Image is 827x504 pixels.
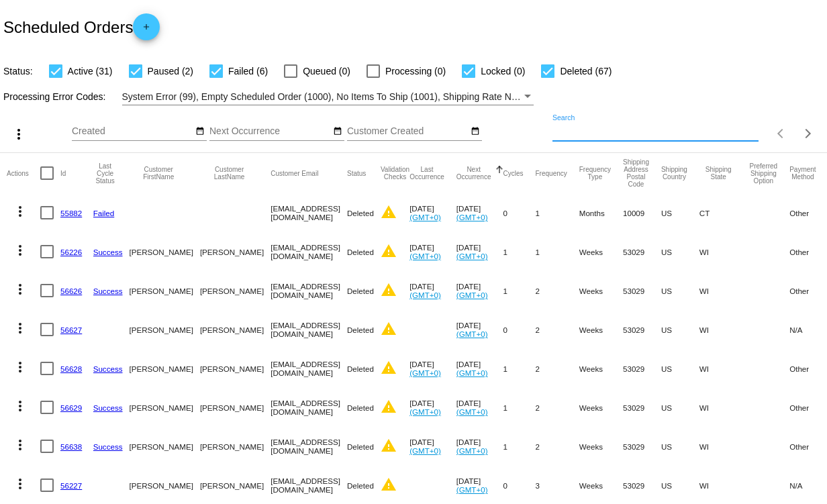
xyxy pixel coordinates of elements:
[12,203,28,219] mat-icon: more_vert
[381,153,409,193] mat-header-cell: Validation Checks
[481,63,525,79] span: Locked (0)
[409,407,441,416] a: (GMT+0)
[661,232,699,271] mat-cell: US
[579,310,623,349] mat-cell: Weeks
[271,193,347,232] mat-cell: [EMAIL_ADDRESS][DOMAIN_NAME]
[72,126,193,137] input: Created
[456,349,503,388] mat-cell: [DATE]
[228,63,268,79] span: Failed (6)
[93,403,123,412] a: Success
[456,213,488,221] a: (GMT+0)
[347,126,468,137] input: Customer Created
[768,120,795,147] button: Previous page
[456,330,488,338] a: (GMT+0)
[271,271,347,310] mat-cell: [EMAIL_ADDRESS][DOMAIN_NAME]
[12,320,28,336] mat-icon: more_vert
[503,349,536,388] mat-cell: 1
[60,442,82,451] a: 56638
[3,91,106,102] span: Processing Error Codes:
[536,271,579,310] mat-cell: 2
[699,193,750,232] mat-cell: CT
[200,271,271,310] mat-cell: [PERSON_NAME]
[579,427,623,466] mat-cell: Weeks
[661,388,699,427] mat-cell: US
[409,349,456,388] mat-cell: [DATE]
[560,63,612,79] span: Deleted (67)
[381,243,397,259] mat-icon: warning
[623,310,661,349] mat-cell: 53029
[200,388,271,427] mat-cell: [PERSON_NAME]
[661,310,699,349] mat-cell: US
[271,427,347,466] mat-cell: [EMAIL_ADDRESS][DOMAIN_NAME]
[347,325,374,334] span: Deleted
[138,22,154,38] mat-icon: add
[536,427,579,466] mat-cell: 2
[456,388,503,427] mat-cell: [DATE]
[503,232,536,271] mat-cell: 1
[93,248,123,256] a: Success
[347,287,374,295] span: Deleted
[456,252,488,260] a: (GMT+0)
[12,281,28,297] mat-icon: more_vert
[60,209,82,217] a: 55882
[200,349,271,388] mat-cell: [PERSON_NAME]
[12,476,28,492] mat-icon: more_vert
[503,193,536,232] mat-cell: 0
[409,193,456,232] mat-cell: [DATE]
[699,232,750,271] mat-cell: WI
[536,169,567,177] button: Change sorting for Frequency
[130,427,200,466] mat-cell: [PERSON_NAME]
[381,476,397,493] mat-icon: warning
[409,427,456,466] mat-cell: [DATE]
[456,407,488,416] a: (GMT+0)
[347,364,374,373] span: Deleted
[409,232,456,271] mat-cell: [DATE]
[536,349,579,388] mat-cell: 2
[623,388,661,427] mat-cell: 53029
[579,166,611,181] button: Change sorting for FrequencyType
[471,126,480,137] mat-icon: date_range
[130,166,188,181] button: Change sorting for CustomerFirstName
[200,166,258,181] button: Change sorting for CustomerLastName
[552,126,759,137] input: Search
[456,271,503,310] mat-cell: [DATE]
[93,442,123,451] a: Success
[60,169,66,177] button: Change sorting for Id
[271,232,347,271] mat-cell: [EMAIL_ADDRESS][DOMAIN_NAME]
[503,271,536,310] mat-cell: 1
[579,232,623,271] mat-cell: Weeks
[93,162,117,185] button: Change sorting for LastProcessingCycleId
[130,271,200,310] mat-cell: [PERSON_NAME]
[200,232,271,271] mat-cell: [PERSON_NAME]
[381,282,397,298] mat-icon: warning
[3,13,160,40] h2: Scheduled Orders
[456,368,488,377] a: (GMT+0)
[200,427,271,466] mat-cell: [PERSON_NAME]
[409,291,441,299] a: (GMT+0)
[93,287,123,295] a: Success
[456,446,488,455] a: (GMT+0)
[661,193,699,232] mat-cell: US
[456,166,491,181] button: Change sorting for NextOccurrenceUtc
[347,169,366,177] button: Change sorting for Status
[456,427,503,466] mat-cell: [DATE]
[409,213,441,221] a: (GMT+0)
[122,89,534,105] mat-select: Filter by Processing Error Codes
[795,120,822,147] button: Next page
[130,232,200,271] mat-cell: [PERSON_NAME]
[347,403,374,412] span: Deleted
[579,271,623,310] mat-cell: Weeks
[12,437,28,453] mat-icon: more_vert
[661,427,699,466] mat-cell: US
[130,349,200,388] mat-cell: [PERSON_NAME]
[409,446,441,455] a: (GMT+0)
[699,349,750,388] mat-cell: WI
[3,66,33,77] span: Status:
[456,232,503,271] mat-cell: [DATE]
[750,162,778,185] button: Change sorting for PreferredShippingOption
[409,388,456,427] mat-cell: [DATE]
[195,126,205,137] mat-icon: date_range
[579,388,623,427] mat-cell: Weeks
[623,158,649,188] button: Change sorting for ShippingPostcode
[347,442,374,451] span: Deleted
